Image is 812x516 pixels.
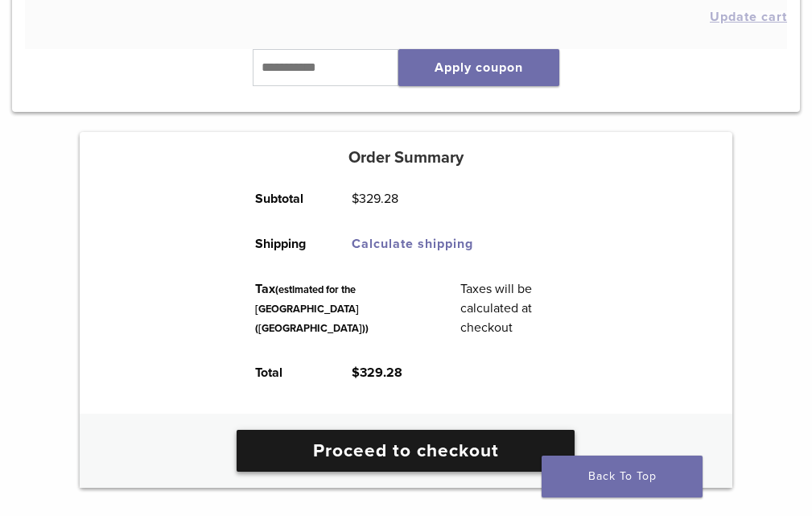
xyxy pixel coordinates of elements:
[352,236,473,252] a: Calculate shipping
[237,176,333,221] th: Subtotal
[352,365,360,381] span: $
[237,350,333,395] th: Total
[352,365,402,381] bdi: 329.28
[443,266,575,350] td: Taxes will be calculated at checkout
[542,456,703,497] a: Back To Top
[352,191,398,207] bdi: 329.28
[237,430,575,472] a: Proceed to checkout
[237,221,333,266] th: Shipping
[237,266,442,350] th: Tax
[398,49,559,86] button: Apply coupon
[255,283,369,335] small: (estimated for the [GEOGRAPHIC_DATA] ([GEOGRAPHIC_DATA]))
[352,191,359,207] span: $
[80,148,732,167] h5: Order Summary
[710,10,787,23] button: Update cart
